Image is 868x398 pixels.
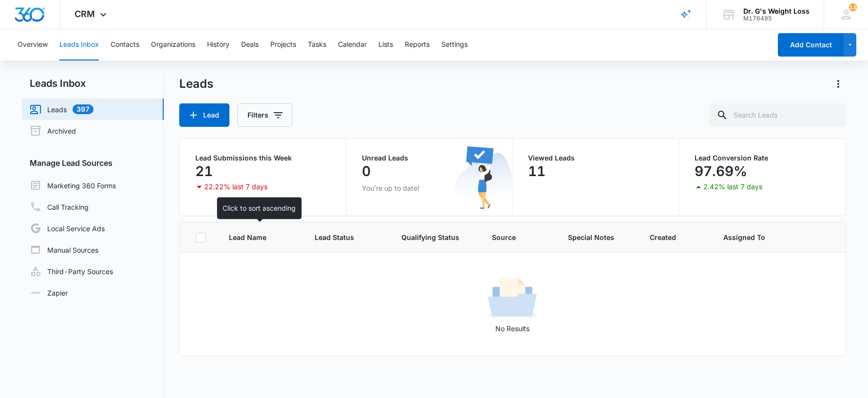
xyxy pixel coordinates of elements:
[59,29,99,60] button: Leads Inbox
[207,29,229,60] button: History
[441,29,468,60] button: Settings
[30,265,113,277] a: Third-Party Sources
[18,29,48,60] button: Overview
[30,244,98,256] a: Manual Sources
[709,103,846,127] input: Search Leads
[492,232,530,242] span: Source
[488,275,537,323] img: No Results
[405,29,430,60] button: Reports
[30,222,105,234] a: Local Service Ads
[195,163,213,179] p: 21
[849,3,857,11] span: 13
[22,157,164,169] h3: Manage Lead Sources
[217,197,302,219] div: Click to sort ascending
[695,155,830,161] p: Lead Conversion Rate
[568,232,626,242] span: Special Notes
[315,232,364,242] span: Lead Status
[30,179,116,191] a: Marketing 360 Forms
[179,77,213,91] h1: Leads
[229,232,277,242] span: Lead Name
[378,29,393,60] button: Lists
[237,103,292,127] button: Filters
[778,33,844,57] button: Add Contact
[362,155,497,161] p: Unread Leads
[30,103,94,115] a: Leads397
[650,232,686,242] span: Created
[75,9,95,19] span: CRM
[528,163,546,179] p: 11
[30,288,68,298] a: Zapier
[308,29,326,60] button: Tasks
[30,125,76,137] a: Archived
[151,29,195,60] button: Organizations
[22,76,164,91] h2: Leads Inbox
[338,29,367,60] button: Calendar
[204,183,267,190] p: 22.22% last 7 days
[743,7,810,15] div: account name
[179,103,229,127] button: Lead
[743,15,810,22] div: account id
[849,3,857,11] div: notifications count
[30,201,89,213] a: Call Tracking
[695,163,747,179] p: 97.69%
[362,183,497,193] p: You’re up to date!
[401,232,468,242] span: Qualifying Status
[703,183,762,190] p: 2.42% last 7 days
[270,29,296,60] button: Projects
[830,76,846,92] button: Actions
[528,155,663,161] p: Viewed Leads
[362,163,371,179] p: 0
[723,232,765,242] span: Assigned To
[195,155,330,161] p: Lead Submissions this Week
[180,323,846,334] p: No Results
[241,29,259,60] button: Deals
[111,29,139,60] button: Contacts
